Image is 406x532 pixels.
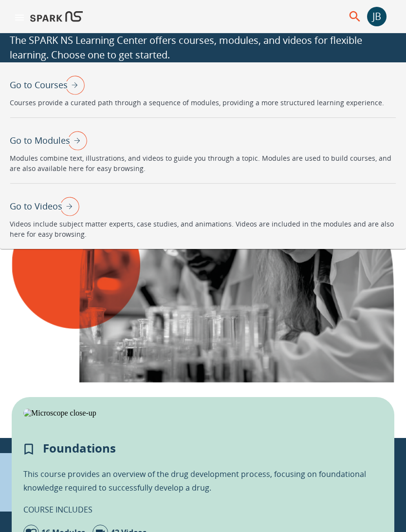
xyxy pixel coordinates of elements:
[367,7,387,26] div: JB
[10,72,85,97] div: Go to Courses
[10,200,62,213] p: Go to Videos
[10,97,384,108] p: Courses provide a curated path through a sequence of modules, providing a more structured learnin...
[10,219,396,239] p: Videos include subject matter experts, case studies, and animations. Videos are included in the m...
[348,9,362,24] button: menu
[63,128,87,153] img: right arrow
[367,7,387,26] button: account of current user
[10,134,70,147] p: Go to Modules
[10,193,79,219] div: Go to Videos
[43,440,116,456] p: Foundations
[10,33,396,62] p: The SPARK NS Learning Center offers courses, modules, and videos for flexible learning. Choose on...
[55,193,79,219] img: right arrow
[14,12,25,26] button: menu
[23,467,383,494] p: This course provides an overview of the drug development process, focusing on foundational knowle...
[23,409,383,418] img: Microscope close-up
[10,153,396,173] p: Modules combine text, illustrations, and videos to guide you through a topic. Modules are used to...
[30,5,83,28] img: Logo of SPARK at Stanford
[10,128,87,153] div: Go to Modules
[10,78,68,92] p: Go to Courses
[60,72,85,97] img: right arrow
[21,442,36,456] svg: Add to My Learning
[23,503,92,516] p: COURSE INCLUDES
